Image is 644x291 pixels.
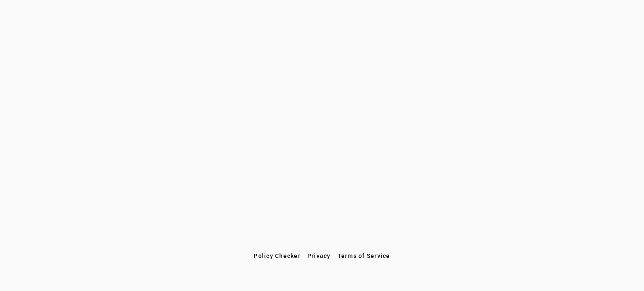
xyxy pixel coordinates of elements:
[307,252,331,259] span: Privacy
[334,248,394,263] button: Terms of Service
[254,252,301,259] span: Policy Checker
[250,248,304,263] button: Policy Checker
[338,252,390,259] span: Terms of Service
[304,248,334,263] button: Privacy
